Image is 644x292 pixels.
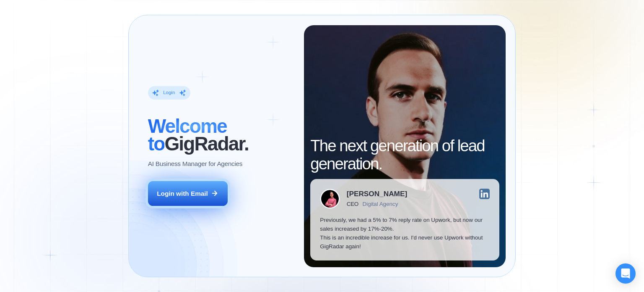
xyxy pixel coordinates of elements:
[148,159,242,168] p: AI Business Manager for Agencies
[363,201,398,207] div: Digital Agency
[148,117,294,153] h2: ‍ GigRadar.
[157,189,208,198] div: Login with Email
[347,201,358,207] div: CEO
[347,190,407,197] div: [PERSON_NAME]
[148,181,228,206] button: Login with Email
[163,89,175,96] div: Login
[320,216,490,251] p: Previously, we had a 5% to 7% reply rate on Upwork, but now our sales increased by 17%-20%. This ...
[615,263,636,284] div: Open Intercom Messenger
[310,137,499,172] h2: The next generation of lead generation.
[148,115,227,155] span: Welcome to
